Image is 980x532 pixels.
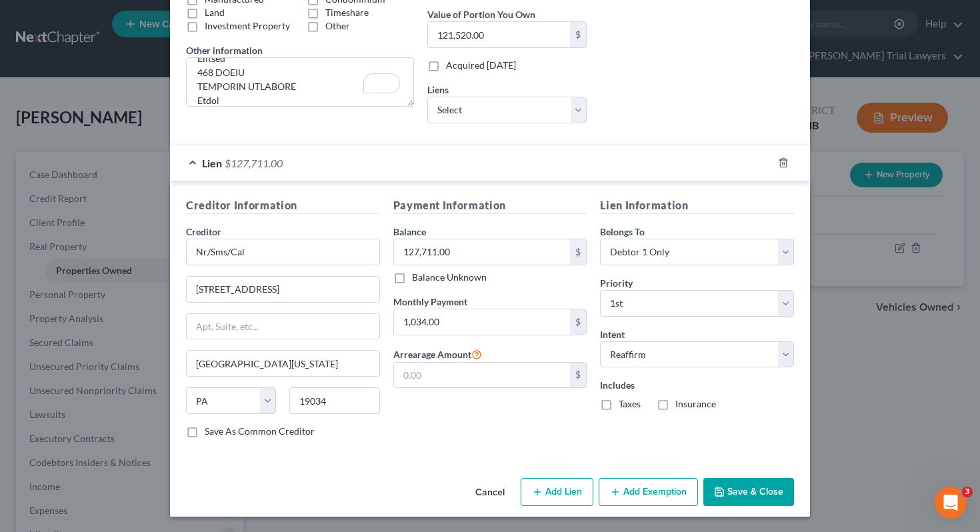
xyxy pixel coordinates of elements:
[427,7,535,21] label: Value of Portion You Own
[186,57,414,107] textarea: To enrich screen reader interactions, please activate Accessibility in Grammarly extension settings
[325,19,350,33] label: Other
[446,59,516,72] label: Acquired [DATE]
[393,295,467,309] label: Monthly Payment
[205,6,225,19] label: Land
[186,197,380,214] h5: Creditor Information
[205,425,315,438] label: Save As Common Creditor
[202,157,222,169] span: Lien
[393,225,426,239] label: Balance
[570,22,586,47] div: $
[428,22,570,47] input: 0.00
[394,363,571,388] input: 0.00
[394,239,571,265] input: 0.00
[186,226,221,237] span: Creditor
[325,6,369,19] label: Timeshare
[187,277,379,302] input: Enter address...
[600,197,794,214] h5: Lien Information
[962,487,973,497] span: 3
[186,43,263,57] label: Other information
[225,157,283,169] span: $127,711.00
[675,397,716,411] label: Insurance
[600,327,625,341] label: Intent
[600,226,645,237] span: Belongs To
[393,346,482,362] label: Arrearage Amount
[600,277,633,289] span: Priority
[187,351,379,376] input: Enter city...
[570,309,586,335] div: $
[205,19,290,33] label: Investment Property
[570,239,586,265] div: $
[703,478,794,506] button: Save & Close
[600,378,794,392] label: Includes
[935,487,967,519] iframe: Intercom live chat
[570,363,586,388] div: $
[427,83,449,97] label: Liens
[599,478,698,506] button: Add Exemption
[187,314,379,339] input: Apt, Suite, etc...
[412,271,487,284] label: Balance Unknown
[289,387,379,414] input: Enter zip...
[521,478,593,506] button: Add Lien
[394,309,571,335] input: 0.00
[186,239,380,265] input: Search creditor by name...
[465,479,515,506] button: Cancel
[619,397,641,411] label: Taxes
[393,197,587,214] h5: Payment Information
